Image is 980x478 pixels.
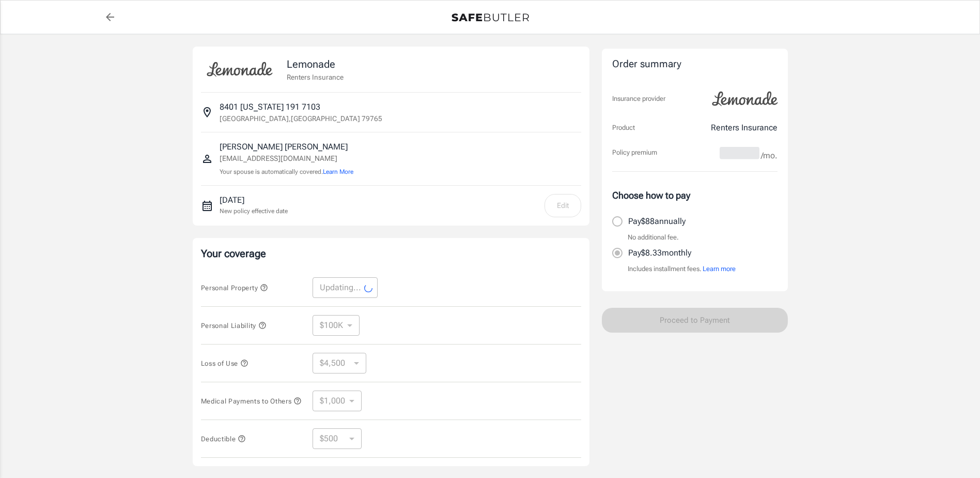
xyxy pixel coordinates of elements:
p: [DATE] [220,194,288,206]
p: [PERSON_NAME] [PERSON_NAME] [220,141,353,153]
button: Personal Liability [201,319,267,332]
p: No additional fee. [628,232,679,243]
p: Pay $88 annually [628,215,686,228]
svg: Insured person [201,153,213,165]
p: 8401 [US_STATE] 191 7103 [220,101,320,113]
p: [EMAIL_ADDRESS][DOMAIN_NAME] [220,153,353,164]
button: Deductible [201,432,246,445]
span: Medical Payments to Others [201,397,302,405]
p: Pay $8.33 monthly [628,247,691,259]
img: Lemonade [706,84,784,113]
a: back to quotes [100,7,120,27]
span: Loss of Use [201,360,248,367]
div: Order summary [612,57,777,72]
p: [GEOGRAPHIC_DATA] , [GEOGRAPHIC_DATA] 79765 [220,113,382,124]
img: Lemonade [201,55,278,84]
svg: New policy start date [201,200,213,212]
p: Policy premium [612,147,657,158]
p: Choose how to pay [612,188,777,202]
svg: Insured address [201,106,213,118]
button: Learn more [703,264,736,274]
span: Personal Property [201,284,268,292]
p: Your spouse is automatically covered. [220,167,353,177]
img: Back to quotes [452,13,529,22]
p: Your coverage [201,246,581,261]
p: New policy effective date [220,206,288,216]
button: Personal Property [201,281,268,294]
p: Renters Insurance [287,72,344,82]
p: Includes installment fees. [628,264,736,274]
p: Lemonade [287,56,344,72]
button: Learn More [323,167,353,176]
button: Loss of Use [201,357,248,369]
span: Deductible [201,435,246,443]
p: Insurance provider [612,94,665,104]
p: Product [612,123,635,133]
span: Personal Liability [201,322,267,330]
span: /mo. [761,148,777,163]
button: Medical Payments to Others [201,395,302,407]
p: Renters Insurance [711,122,777,134]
